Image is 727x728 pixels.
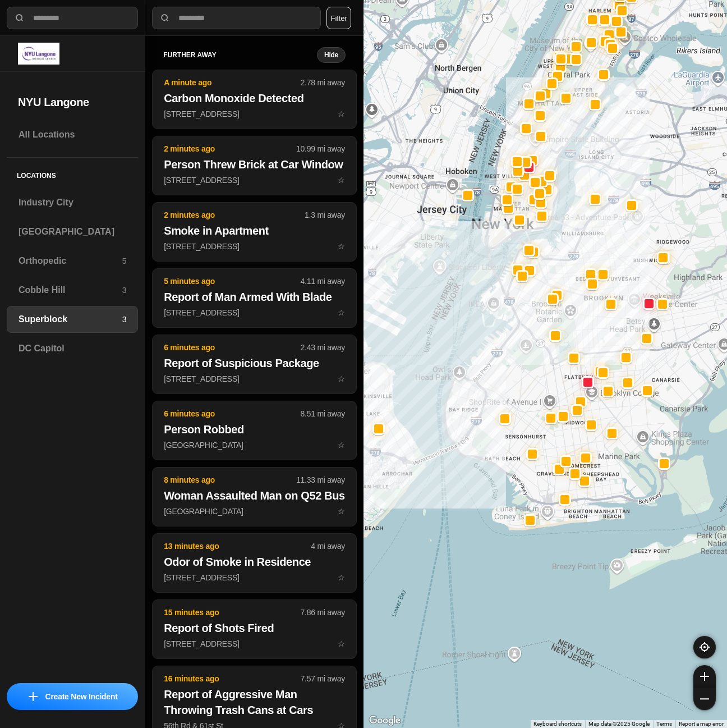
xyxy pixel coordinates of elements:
[338,374,345,383] span: star
[164,143,296,154] p: 2 minutes ago
[7,277,138,304] a: Cobble Hill3
[19,342,126,355] h3: DC Capitol
[164,439,345,451] p: [GEOGRAPHIC_DATA]
[324,51,338,59] small: Hide
[164,506,345,517] p: [GEOGRAPHIC_DATA]
[19,225,126,239] h3: [GEOGRAPHIC_DATA]
[301,408,345,419] p: 8.51 mi away
[19,128,126,141] h3: All Locations
[338,441,345,450] span: star
[164,474,296,486] p: 8 minutes ago
[152,109,357,118] a: A minute ago2.78 mi awayCarbon Monoxide Detected[STREET_ADDRESS]star
[164,355,345,371] h2: Report of Suspicious Package
[164,223,345,239] h2: Smoke in Apartment
[164,157,345,172] h2: Person Threw Brick at Car Window
[679,721,724,727] a: Report a map error
[338,507,345,516] span: star
[164,175,345,186] p: [STREET_ADDRESS]
[19,313,122,326] h3: Superblock
[164,373,345,384] p: [STREET_ADDRESS]
[164,620,345,636] h2: Report of Shots Fired
[45,691,118,702] p: Create New Incident
[305,209,345,221] p: 1.3 mi away
[338,109,345,118] span: star
[301,342,345,353] p: 2.43 mi away
[164,77,300,88] p: A minute ago
[301,276,345,287] p: 4.11 mi away
[164,673,300,684] p: 16 minutes ago
[338,176,345,185] span: star
[152,573,357,582] a: 13 minutes ago4 mi awayOdor of Smoke in Residence[STREET_ADDRESS]star
[693,636,716,658] button: recenter
[164,488,345,503] h2: Woman Assaulted Man on Q52 Bus
[19,254,122,268] h3: Orthopedic
[164,686,345,718] h2: Report of Aggressive Man Throwing Trash Cans at Cars
[152,268,357,328] button: 5 minutes ago4.11 mi awayReport of Man Armed With Blade[STREET_ADDRESS]star
[656,721,672,727] a: Terms (opens in new tab)
[338,242,345,251] span: star
[164,108,345,120] p: [STREET_ADDRESS]
[301,607,345,618] p: 7.86 mi away
[338,573,345,582] span: star
[152,639,357,648] a: 15 minutes ago7.86 mi awayReport of Shots Fired[STREET_ADDRESS]star
[7,683,138,710] button: iconCreate New Incident
[29,692,38,701] img: icon
[317,47,346,63] button: Hide
[152,335,357,394] button: 6 minutes ago2.43 mi awayReport of Suspicious Package[STREET_ADDRESS]star
[152,374,357,383] a: 6 minutes ago2.43 mi awayReport of Suspicious Package[STREET_ADDRESS]star
[164,572,345,583] p: [STREET_ADDRESS]
[152,175,357,185] a: 2 minutes ago10.99 mi awayPerson Threw Brick at Car Window[STREET_ADDRESS]star
[326,7,351,29] button: Filter
[693,665,716,688] button: zoom-in
[7,248,138,274] a: Orthopedic5
[152,202,357,262] button: 2 minutes ago1.3 mi awaySmoke in Apartment[STREET_ADDRESS]star
[14,12,25,24] img: search
[311,541,345,552] p: 4 mi away
[301,77,345,88] p: 2.78 mi away
[163,51,317,59] h5: further away
[152,401,357,460] button: 6 minutes ago8.51 mi awayPerson Robbed[GEOGRAPHIC_DATA]star
[7,218,138,245] a: [GEOGRAPHIC_DATA]
[164,90,345,106] h2: Carbon Monoxide Detected
[152,467,357,526] button: 8 minutes ago11.33 mi awayWoman Assaulted Man on Q52 Bus[GEOGRAPHIC_DATA]star
[366,713,403,728] img: Google
[700,672,709,681] img: zoom-in
[296,474,345,486] p: 11.33 mi away
[164,422,345,437] h2: Person Robbed
[164,289,345,305] h2: Report of Man Armed With Blade
[366,713,403,728] a: Open this area in Google Maps (opens a new window)
[164,607,300,618] p: 15 minutes ago
[122,314,127,325] p: 3
[700,694,709,703] img: zoom-out
[164,209,305,221] p: 2 minutes ago
[164,541,311,552] p: 13 minutes ago
[164,307,345,318] p: [STREET_ADDRESS]
[152,70,357,129] button: A minute ago2.78 mi awayCarbon Monoxide Detected[STREET_ADDRESS]star
[533,720,582,728] button: Keyboard shortcuts
[164,554,345,570] h2: Odor of Smoke in Residence
[338,639,345,648] span: star
[7,335,138,362] a: DC Capitol
[164,408,300,419] p: 6 minutes ago
[152,506,357,516] a: 8 minutes ago11.33 mi awayWoman Assaulted Man on Q52 Bus[GEOGRAPHIC_DATA]star
[152,308,357,317] a: 5 minutes ago4.11 mi awayReport of Man Armed With Blade[STREET_ADDRESS]star
[18,94,127,110] h2: NYU Langone
[19,196,126,209] h3: Industry City
[152,599,357,659] button: 15 minutes ago7.86 mi awayReport of Shots Fired[STREET_ADDRESS]star
[296,143,345,154] p: 10.99 mi away
[152,533,357,593] button: 13 minutes ago4 mi awayOdor of Smoke in Residence[STREET_ADDRESS]star
[7,158,138,189] h5: Locations
[7,121,138,148] a: All Locations
[164,638,345,649] p: [STREET_ADDRESS]
[18,43,59,65] img: logo
[693,688,716,710] button: zoom-out
[301,673,345,684] p: 7.57 mi away
[122,255,127,267] p: 5
[152,440,357,450] a: 6 minutes ago8.51 mi awayPerson Robbed[GEOGRAPHIC_DATA]star
[164,276,300,287] p: 5 minutes ago
[19,283,122,297] h3: Cobble Hill
[164,342,300,353] p: 6 minutes ago
[152,241,357,251] a: 2 minutes ago1.3 mi awaySmoke in Apartment[STREET_ADDRESS]star
[164,241,345,252] p: [STREET_ADDRESS]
